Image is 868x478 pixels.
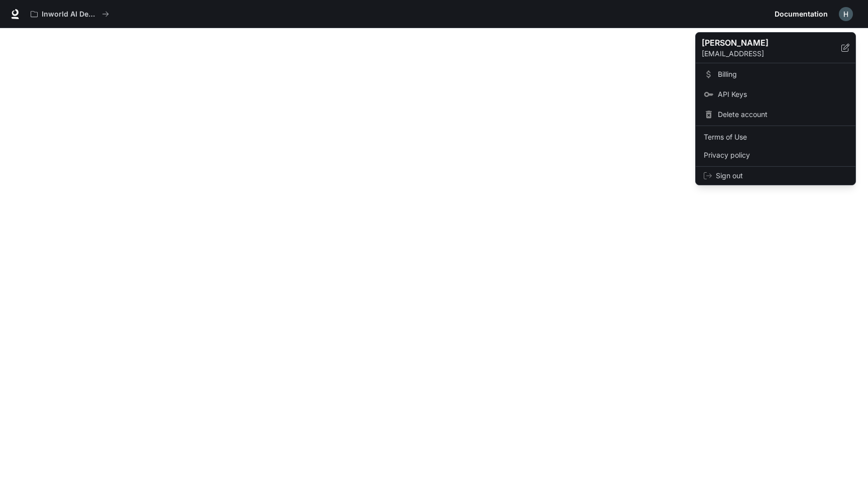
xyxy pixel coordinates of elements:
[696,33,855,63] div: [PERSON_NAME][EMAIL_ADDRESS]
[718,109,847,119] span: Delete account
[698,146,853,164] a: Privacy policy
[704,150,847,160] span: Privacy policy
[696,167,855,185] div: Sign out
[698,65,853,83] a: Billing
[704,132,847,142] span: Terms of Use
[718,89,847,99] span: API Keys
[702,37,825,49] p: [PERSON_NAME]
[716,171,847,181] span: Sign out
[698,128,853,146] a: Terms of Use
[702,49,841,59] p: [EMAIL_ADDRESS]
[718,69,847,79] span: Billing
[698,85,853,103] a: API Keys
[698,105,853,124] div: Delete account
